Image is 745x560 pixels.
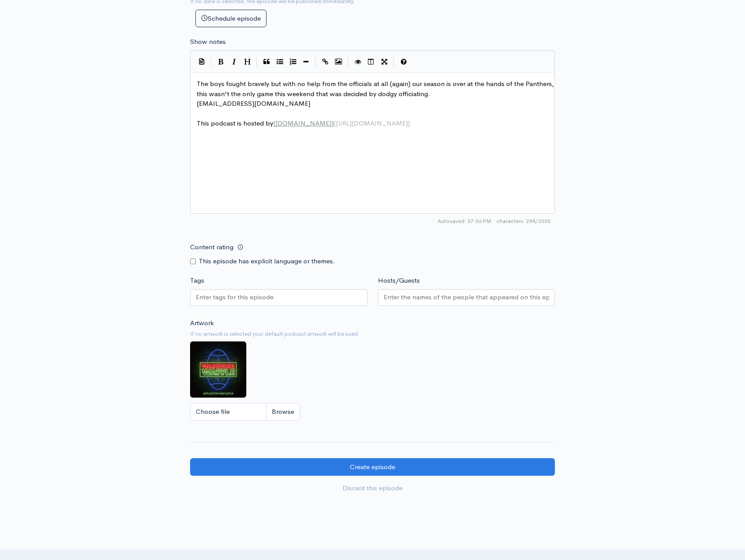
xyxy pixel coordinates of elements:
[364,55,378,68] button: Toggle Side by Side
[393,57,394,67] i: |
[315,57,316,67] i: |
[227,55,241,68] button: Italic
[195,10,266,28] button: Schedule episode
[273,55,286,68] button: Generic List
[351,55,364,68] button: Toggle Preview
[256,57,257,67] i: |
[260,55,273,68] button: Quote
[332,55,345,68] button: Insert Image
[195,55,208,68] button: Insert Show Notes Template
[211,57,212,67] i: |
[199,256,335,266] label: This episode has explicit language or themes.
[438,217,491,225] span: Autosaved: 07:06 PM
[190,479,555,497] a: Discard this episode
[190,330,555,338] small: If no artwork is selected your default podcast artwork will be used
[397,55,410,68] button: Markdown Guide
[384,292,550,302] input: Enter the names of the people that appeared on this episode
[197,119,410,127] span: This podcast is hosted by
[275,119,331,127] span: [DOMAIN_NAME]
[348,57,349,67] i: |
[331,119,334,127] span: ]
[334,119,336,127] span: (
[196,292,275,302] input: Enter tags for this episode
[273,119,275,127] span: [
[190,276,204,286] label: Tags
[190,458,555,476] input: Create episode
[190,37,226,47] label: Show notes
[241,55,254,68] button: Heading
[286,55,299,68] button: Numbered List
[497,217,551,225] span: 294/2000
[336,119,408,127] span: [URL][DOMAIN_NAME]
[214,55,227,68] button: Bold
[197,99,310,108] span: [EMAIL_ADDRESS][DOMAIN_NAME]
[408,119,410,127] span: )
[319,55,332,68] button: Create Link
[378,55,391,68] button: Toggle Fullscreen
[190,318,214,328] label: Artwork
[190,238,234,256] label: Content rating
[299,55,313,68] button: Insert Horizontal Line
[378,276,420,286] label: Hosts/Guests
[197,79,556,98] span: The boys fought bravely but with no help from the officials at all (again) our season is over at ...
